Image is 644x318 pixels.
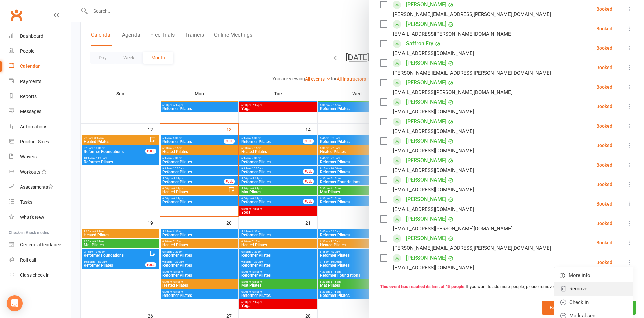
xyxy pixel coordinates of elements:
div: Booked [596,201,612,206]
div: Booked [596,260,612,265]
a: Dashboard [9,29,71,44]
div: Booked [596,26,612,31]
div: [EMAIL_ADDRESS][DOMAIN_NAME] [393,107,474,116]
div: Booked [596,182,612,187]
div: Roll call [20,257,36,263]
div: [EMAIL_ADDRESS][PERSON_NAME][DOMAIN_NAME] [393,224,513,233]
a: [PERSON_NAME] [406,233,446,244]
a: Saffron Fry [406,38,433,49]
div: Open Intercom Messenger [7,295,23,311]
div: Booked [596,124,612,128]
a: [PERSON_NAME] [406,253,446,263]
div: Waitlist [380,296,411,305]
a: [PERSON_NAME] [406,77,446,88]
div: Booked [596,85,612,89]
a: [PERSON_NAME] [406,214,446,224]
a: Remove [554,282,633,296]
div: [EMAIL_ADDRESS][DOMAIN_NAME] [393,127,474,136]
div: [EMAIL_ADDRESS][DOMAIN_NAME] [393,166,474,175]
a: Clubworx [8,7,25,24]
span: More info [569,271,590,279]
div: Payments [20,79,41,84]
div: [EMAIL_ADDRESS][DOMAIN_NAME] [393,263,474,272]
a: [PERSON_NAME] [406,136,446,146]
div: Automations [20,124,47,129]
a: People [9,44,71,59]
div: What's New [20,215,44,220]
div: Product Sales [20,139,49,144]
div: [PERSON_NAME][EMAIL_ADDRESS][PERSON_NAME][DOMAIN_NAME] [393,69,551,77]
a: General attendance kiosk mode [9,237,71,253]
a: [PERSON_NAME] [406,194,446,205]
a: Class kiosk mode [9,268,71,283]
a: More info [554,269,633,282]
div: Booked [596,221,612,226]
div: [EMAIL_ADDRESS][DOMAIN_NAME] [393,146,474,155]
a: Workouts [9,165,71,180]
a: Product Sales [9,134,71,149]
a: Calendar [9,59,71,74]
a: [PERSON_NAME] [406,19,446,30]
a: [PERSON_NAME] [406,58,446,69]
div: [EMAIL_ADDRESS][DOMAIN_NAME] [393,49,474,58]
a: Roll call [9,253,71,268]
a: Waivers [9,149,71,165]
div: Class check-in [20,272,50,278]
strong: This event has reached its limit of 15 people. [380,284,466,289]
div: Booked [596,143,612,148]
div: Booked [596,104,612,109]
a: Tasks [9,195,71,210]
div: [EMAIL_ADDRESS][PERSON_NAME][DOMAIN_NAME] [393,88,513,97]
a: What's New [9,210,71,225]
div: Booked [596,163,612,167]
div: [PERSON_NAME][EMAIL_ADDRESS][PERSON_NAME][DOMAIN_NAME] [393,244,551,253]
div: [EMAIL_ADDRESS][DOMAIN_NAME] [393,205,474,214]
div: Booked [596,65,612,70]
a: Check in [554,296,633,309]
a: Automations [9,119,71,134]
div: Waivers [20,154,37,160]
div: Booked [596,240,612,245]
div: Dashboard [20,33,43,39]
div: 1/10 [399,296,411,305]
a: [PERSON_NAME] [406,116,446,127]
div: Booked [596,7,612,11]
a: Reports [9,89,71,104]
a: Assessments [9,180,71,195]
div: Assessments [20,184,53,190]
div: Tasks [20,199,32,205]
div: [EMAIL_ADDRESS][PERSON_NAME][DOMAIN_NAME] [393,30,513,38]
a: Payments [9,74,71,89]
div: Reports [20,94,37,99]
div: General attendance [20,242,61,247]
div: Booked [596,46,612,50]
div: [EMAIL_ADDRESS][DOMAIN_NAME] [393,185,474,194]
div: Workouts [20,169,40,175]
div: Messages [20,109,41,114]
a: [PERSON_NAME] [406,97,446,107]
button: Bulk add attendees [542,301,600,315]
a: Messages [9,104,71,119]
div: Calendar [20,63,40,69]
div: [PERSON_NAME][EMAIL_ADDRESS][PERSON_NAME][DOMAIN_NAME] [393,10,551,19]
div: People [20,48,34,54]
a: [PERSON_NAME] [406,155,446,166]
div: If you want to add more people, please remove 1 or more attendees. [380,283,633,290]
a: [PERSON_NAME] [406,175,446,185]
